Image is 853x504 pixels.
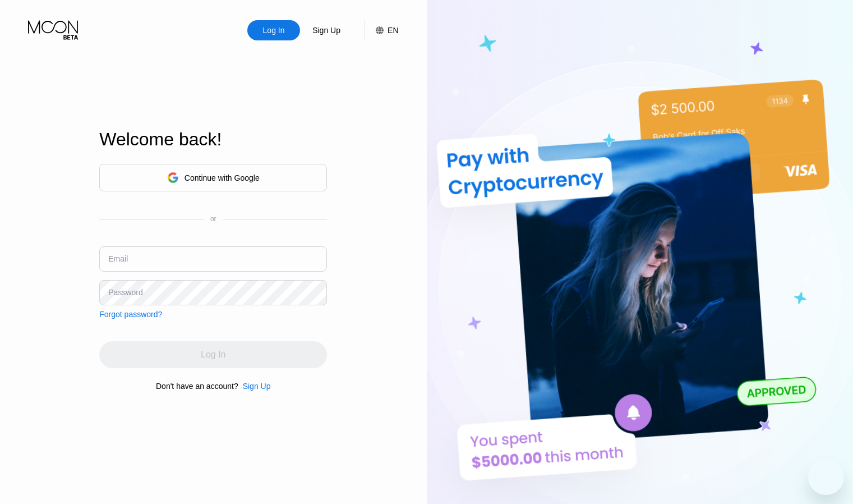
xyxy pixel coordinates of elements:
div: Email [108,254,128,263]
div: Continue with Google [185,173,260,182]
div: Sign Up [243,382,271,391]
div: Welcome back! [99,129,327,150]
div: or [210,215,216,223]
div: Password [108,288,142,297]
div: Forgot password? [99,310,162,319]
div: Log In [247,20,300,40]
div: EN [388,26,398,35]
div: Sign Up [238,382,271,391]
div: Don't have an account? [156,382,238,391]
div: Sign Up [300,20,353,40]
div: EN [364,20,398,40]
div: Sign Up [311,25,342,36]
div: Continue with Google [99,164,327,191]
iframe: Button to launch messaging window [808,459,844,495]
div: Log In [262,25,286,36]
